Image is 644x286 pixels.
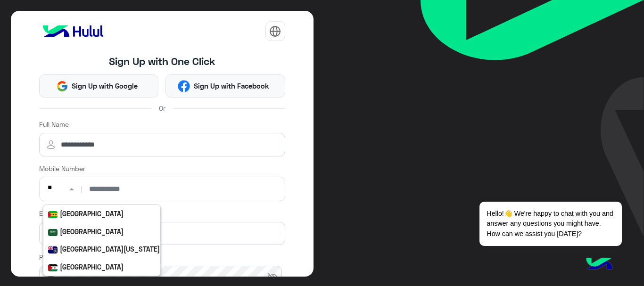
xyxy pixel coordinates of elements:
img: Saudi Arabia [48,229,58,236]
span: visibility_off [267,272,278,283]
b: [GEOGRAPHIC_DATA] [60,263,124,271]
label: Password [39,252,70,262]
span: Or [159,103,165,113]
label: Email [39,208,55,218]
button: Sign Up with Facebook [165,74,285,98]
b: [GEOGRAPHIC_DATA] [60,210,124,218]
img: user [39,139,63,150]
img: Sao Tome and Principe [48,211,58,218]
img: hulul-logo.png [583,248,616,281]
span: Sign Up with Google [68,81,141,91]
span: Hello!👋 We're happy to chat with you and answer any questions you might have. How can we assist y... [479,202,621,246]
img: South Georgia and the South Sandwich Islands [48,246,58,253]
button: Sign Up with Google [39,74,159,98]
b: [GEOGRAPHIC_DATA][US_STATE] and the [GEOGRAPHIC_DATA] [60,245,251,253]
ng-dropdown-panel: Options list [43,204,161,276]
img: lock [39,273,63,282]
label: Full Name [39,119,69,129]
label: Mobile Number [39,163,85,173]
img: email [39,229,63,238]
img: logo [39,22,107,41]
span: | [79,184,84,194]
img: Western Sahara [48,264,58,271]
h4: Sign Up with One Click [39,55,285,67]
img: Google [56,80,68,92]
b: [GEOGRAPHIC_DATA] [60,228,124,236]
img: tab [269,25,281,37]
span: Sign Up with Facebook [190,81,272,91]
img: Facebook [178,80,190,92]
